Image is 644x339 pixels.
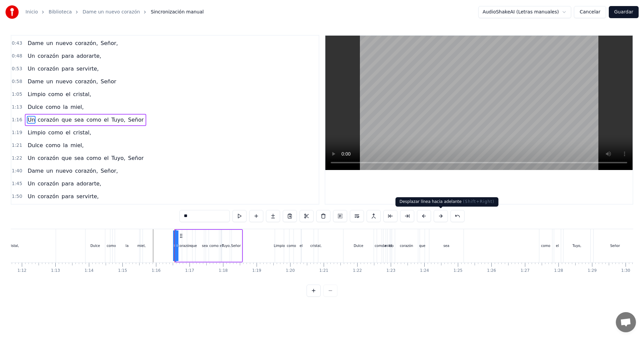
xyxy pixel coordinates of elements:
[107,243,116,248] div: como
[45,103,61,111] span: como
[27,167,44,175] span: Dame
[103,116,109,124] span: el
[48,90,64,98] span: como
[400,243,413,248] div: corazón
[91,243,100,248] div: Dulce
[76,193,99,200] span: servirte,
[61,52,74,60] span: para
[37,193,59,200] span: corazón
[37,116,59,124] span: corazón
[27,141,44,149] span: Dulce
[621,268,630,273] div: 1:30
[310,243,322,248] div: cristal,
[300,243,303,248] div: el
[209,243,218,248] div: como
[521,268,530,273] div: 1:27
[27,52,36,60] span: Un
[383,243,386,248] div: la
[573,243,581,248] div: Tuyo,
[72,90,92,98] span: cristal,
[37,65,59,73] span: corazón
[191,243,197,248] div: que
[72,129,92,136] span: cristal,
[49,9,72,15] a: Biblioteca
[252,268,261,273] div: 1:19
[61,193,74,200] span: para
[220,243,223,248] div: el
[55,167,73,175] span: nuevo
[76,52,102,60] span: adorarte,
[45,141,61,149] span: como
[151,9,204,15] span: Sincronización manual
[12,91,22,98] span: 1:05
[588,268,597,273] div: 1:29
[25,9,204,15] nav: breadcrumb
[17,268,26,273] div: 1:12
[65,90,71,98] span: el
[610,243,620,248] div: Señor
[12,53,22,59] span: 0:48
[8,243,19,248] div: cristal,
[27,193,36,200] span: Un
[487,268,496,273] div: 1:26
[219,268,228,273] div: 1:18
[127,116,145,124] span: Señor
[616,312,636,332] div: Open chat
[138,243,146,248] div: miel,
[12,117,22,123] span: 1:16
[12,66,22,72] span: 0:53
[74,154,85,162] span: sea
[375,243,384,248] div: como
[65,129,71,136] span: el
[27,65,36,73] span: Un
[111,154,126,162] span: Tuyo,
[556,243,559,248] div: el
[353,268,362,273] div: 1:22
[463,199,494,204] span: ( Shift+Right )
[541,243,550,248] div: como
[27,90,46,98] span: Limpio
[118,268,127,273] div: 1:15
[25,9,38,15] a: Inicio
[70,103,84,111] span: miel,
[5,5,19,19] img: youka
[27,103,44,111] span: Dulce
[55,78,73,85] span: nuevo
[287,243,296,248] div: como
[76,65,99,73] span: servirte,
[12,104,22,111] span: 1:13
[27,129,46,136] span: Limpio
[12,142,22,149] span: 1:21
[231,243,241,248] div: Señor
[354,243,363,248] div: Dulce
[46,167,54,175] span: un
[74,39,99,47] span: corazón,
[61,180,74,187] span: para
[443,243,449,248] div: sea
[384,243,393,248] div: miel,
[420,268,429,273] div: 1:24
[419,243,425,248] div: que
[127,154,145,162] span: Señor
[46,78,54,85] span: un
[27,39,44,47] span: Dame
[125,243,128,248] div: la
[27,78,44,85] span: Dame
[319,268,328,273] div: 1:21
[62,103,68,111] span: la
[389,243,394,248] div: Un
[12,78,22,85] span: 0:58
[103,154,109,162] span: el
[74,78,99,85] span: corazón,
[386,268,395,273] div: 1:23
[48,129,64,136] span: como
[76,180,102,187] span: adorarte,
[70,141,84,149] span: miel,
[12,168,22,174] span: 1:40
[27,180,36,187] span: Un
[86,116,102,124] span: como
[27,154,36,162] span: Un
[61,154,72,162] span: que
[83,9,140,15] a: Dame un nuevo corazón
[74,116,85,124] span: sea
